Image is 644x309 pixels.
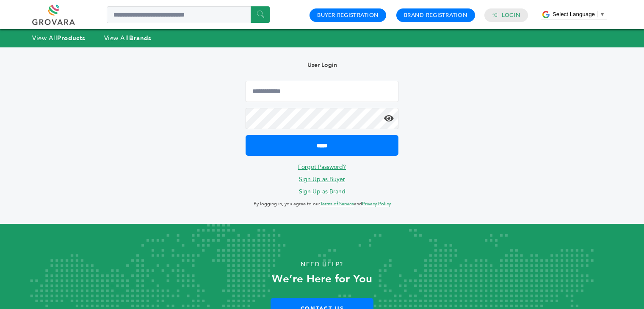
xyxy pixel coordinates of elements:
b: User Login [307,61,337,69]
p: By logging in, you agree to our and [246,199,398,209]
a: Buyer Registration [317,11,379,19]
a: Select Language​ [553,11,605,17]
span: Select Language [553,11,595,17]
a: View AllBrands [104,34,152,42]
input: Password [246,108,398,129]
p: Need Help? [32,258,612,271]
span: ​ [597,11,597,17]
a: Privacy Policy [362,201,391,207]
input: Search a product or brand... [107,6,270,23]
a: Sign Up as Buyer [299,175,345,183]
input: Email Address [246,81,398,102]
strong: Products [57,34,85,42]
strong: We’re Here for You [272,271,372,287]
a: Sign Up as Brand [299,188,345,196]
a: Login [502,11,520,19]
strong: Brands [129,34,151,42]
a: Terms of Service [320,201,354,207]
a: View AllProducts [32,34,86,42]
a: Brand Registration [404,11,467,19]
a: Forgot Password? [298,163,346,171]
span: ▼ [600,11,605,17]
